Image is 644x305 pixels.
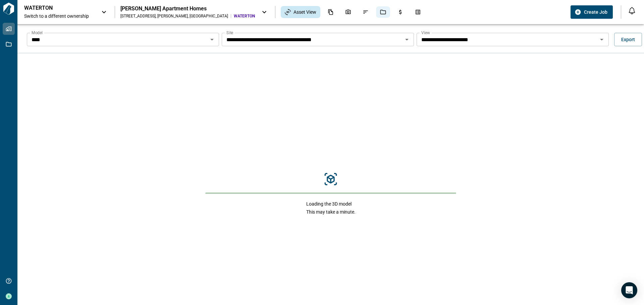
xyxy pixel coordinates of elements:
div: Jobs [376,6,390,18]
span: Asset View [293,9,316,15]
button: Export [614,33,642,46]
span: Export [621,36,635,43]
span: WATERTON [234,13,255,19]
div: Documents [324,6,338,18]
div: Photos [341,6,355,18]
div: Budgets [393,6,408,18]
div: Takeoff Center [411,6,425,18]
span: Loading the 3D model [306,201,356,207]
button: Open [597,35,606,44]
span: Switch to a different ownership [24,13,95,19]
p: WATERTON [24,5,85,11]
div: [PERSON_NAME] Apartment Homes [120,5,255,12]
div: Open Intercom Messenger [621,282,637,298]
button: Open [402,35,412,44]
label: Site [226,30,233,35]
span: This may take a minute. [306,209,356,215]
label: View [421,30,430,35]
label: Model [32,30,43,35]
div: Issues & Info [359,6,373,18]
div: [STREET_ADDRESS] , [PERSON_NAME] , [GEOGRAPHIC_DATA] [120,13,228,19]
button: Open [207,35,217,44]
button: Create Job [571,5,613,19]
div: Asset View [281,6,320,18]
span: Create Job [584,9,607,15]
button: Open notification feed [627,5,637,16]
